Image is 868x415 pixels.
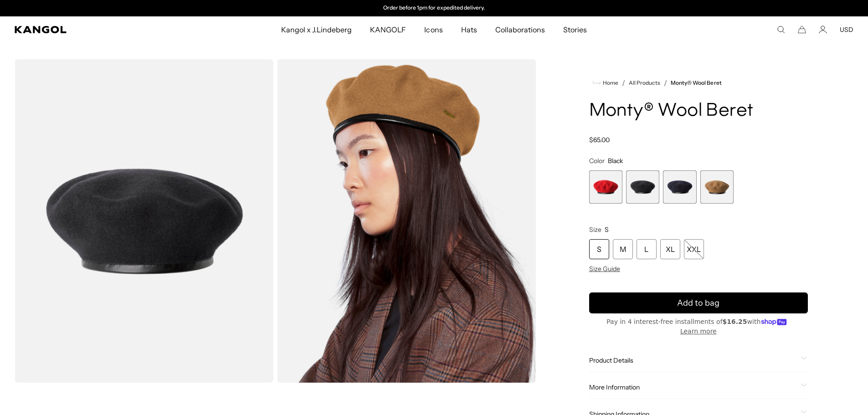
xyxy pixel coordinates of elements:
[340,5,528,12] slideshow-component: Announcement bar
[340,5,528,12] div: 2 of 2
[589,239,609,259] div: S
[677,297,719,309] span: Add to bag
[415,16,452,43] a: Icons
[383,5,485,12] p: Order before 1pm for expedited delivery.
[424,16,442,43] span: Icons
[589,170,622,204] label: Red
[819,26,827,34] a: Account
[370,16,406,43] span: KANGOLF
[589,136,610,144] span: $65.00
[663,170,696,204] label: Dark Blue
[589,265,620,273] span: Size Guide
[601,80,618,86] span: Home
[589,170,622,204] div: 1 of 4
[340,5,528,12] div: Announcement
[608,157,623,165] span: Black
[277,59,536,383] img: wood
[486,16,554,43] a: Collaborations
[495,16,545,43] span: Collaborations
[626,170,659,204] div: 2 of 4
[554,16,596,43] a: Stories
[605,225,609,234] span: S
[618,77,625,88] li: /
[626,170,659,204] label: Black
[589,101,808,121] h1: Monty® Wool Beret
[563,16,587,43] span: Stories
[589,157,605,165] span: Color
[671,80,721,86] a: Monty® Wool Beret
[281,16,352,43] span: Kangol x J.Lindeberg
[684,239,704,259] div: XXL
[663,170,696,204] div: 3 of 4
[660,77,667,88] li: /
[452,16,486,43] a: Hats
[700,170,734,204] label: Wood
[589,383,797,391] span: More Information
[272,16,361,43] a: Kangol x J.Lindeberg
[15,59,273,383] img: color-black
[461,16,477,43] span: Hats
[589,356,797,364] span: Product Details
[361,16,415,43] a: KANGOLF
[798,26,806,34] button: Cart
[15,26,186,33] a: Kangol
[589,77,808,88] nav: breadcrumbs
[777,26,785,34] summary: Search here
[593,79,618,87] a: Home
[660,239,680,259] div: XL
[637,239,657,259] div: L
[700,170,734,204] div: 4 of 4
[613,239,633,259] div: M
[589,225,601,234] span: Size
[589,292,808,313] button: Add to bag
[840,26,853,34] button: USD
[629,80,660,86] a: All Products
